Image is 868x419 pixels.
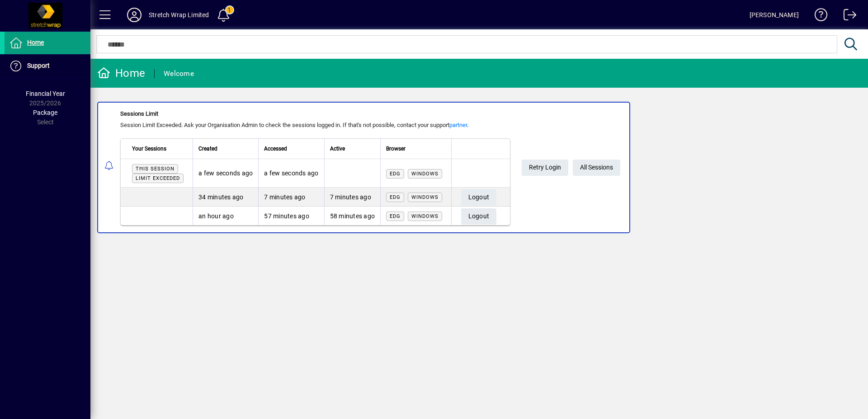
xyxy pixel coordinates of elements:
[149,8,209,22] div: Stretch Wrap Limited
[132,144,166,154] span: Your Sessions
[258,188,324,207] td: 7 minutes ago
[461,208,497,225] button: Logout
[120,121,510,130] div: Session Limit Exceeded. Ask your Organisation Admin to check the sessions logged in. If that's no...
[120,109,510,118] div: Sessions Limit
[324,207,381,225] td: 58 minutes ago
[468,190,490,205] span: Logout
[390,171,401,177] span: Edg
[136,166,175,172] span: This session
[411,194,439,200] span: Windows
[522,160,568,176] button: Retry Login
[324,188,381,207] td: 7 minutes ago
[90,102,868,233] app-alert-notification-menu-item: Sessions Limit
[468,209,490,224] span: Logout
[164,66,194,81] div: Welcome
[390,213,401,219] span: Edg
[837,2,857,31] a: Logout
[330,144,345,154] span: Active
[193,207,258,225] td: an hour ago
[97,66,145,80] div: Home
[573,160,620,176] a: All Sessions
[264,144,287,154] span: Accessed
[529,160,561,175] span: Retry Login
[258,207,324,225] td: 57 minutes ago
[27,39,44,46] span: Home
[27,62,50,69] span: Support
[580,160,613,175] span: All Sessions
[33,109,57,116] span: Package
[5,55,90,77] a: Support
[411,171,439,177] span: Windows
[461,189,497,206] button: Logout
[411,213,439,219] span: Windows
[193,159,258,188] td: a few seconds ago
[136,175,180,181] span: Limit exceeded
[193,188,258,207] td: 34 minutes ago
[750,8,799,22] div: [PERSON_NAME]
[390,194,401,200] span: Edg
[198,144,217,154] span: Created
[386,144,406,154] span: Browser
[449,122,467,128] a: partner
[120,7,149,23] button: Profile
[26,90,65,97] span: Financial Year
[258,159,324,188] td: a few seconds ago
[808,2,828,31] a: Knowledge Base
